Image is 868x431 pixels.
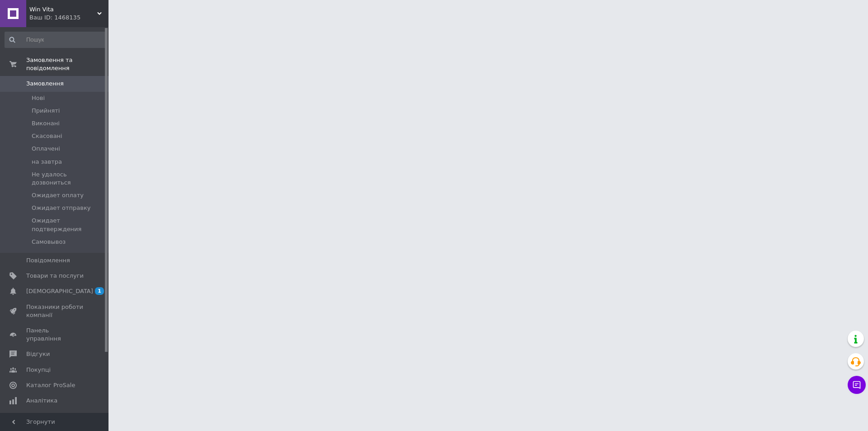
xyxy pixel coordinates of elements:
span: Повідомлення [26,256,70,265]
button: Чат з покупцем [848,376,866,394]
span: Не удалось дозвониться [32,171,106,187]
span: Скасовані [32,132,62,140]
span: Замовлення та повідомлення [26,56,108,72]
span: Win Vita [29,5,97,14]
span: 1 [95,287,104,295]
span: [DEMOGRAPHIC_DATA] [26,287,93,295]
span: Аналітика [26,397,57,405]
span: Каталог ProSale [26,381,75,389]
span: Ожидает подтверждения [32,217,106,233]
span: Прийняті [32,107,60,115]
span: Інструменти веб-майстра та SEO [26,412,84,428]
span: Панель управління [26,327,84,343]
div: Ваш ID: 1468135 [29,14,108,22]
span: Ожидает отправку [32,204,91,212]
span: Відгуки [26,350,50,358]
span: Нові [32,94,45,102]
span: Замовлення [26,80,64,88]
span: Покупці [26,366,51,374]
span: Показники роботи компанії [26,303,84,319]
span: Ожидает оплату [32,191,84,199]
input: Пошук [5,32,107,48]
span: Самовывоз [32,238,66,246]
span: Товари та послуги [26,272,84,280]
span: на завтра [32,158,62,166]
span: Виконані [32,119,60,128]
span: Оплачені [32,145,60,153]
